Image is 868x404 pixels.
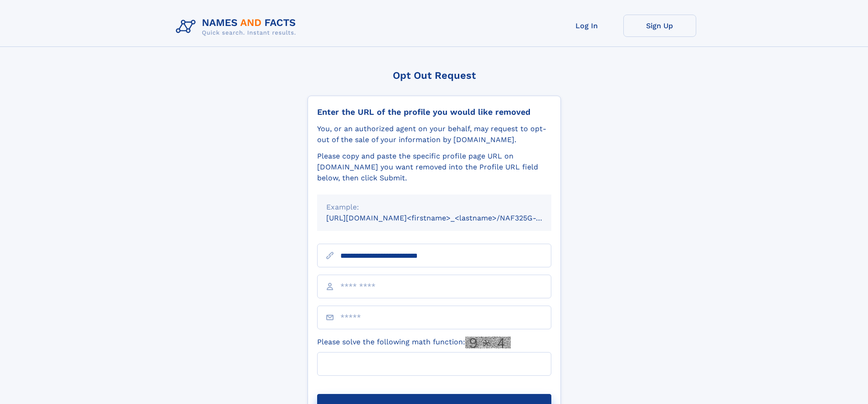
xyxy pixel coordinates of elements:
div: Opt Out Request [308,70,561,81]
div: Enter the URL of the profile you would like removed [317,107,551,117]
label: Please solve the following math function: [317,337,511,348]
div: Please copy and paste the specific profile page URL on [DOMAIN_NAME] you want removed into the Pr... [317,151,551,184]
div: Example: [326,202,542,213]
div: You, or an authorized agent on your behalf, may request to opt-out of the sale of your informatio... [317,123,551,145]
a: Sign Up [623,15,696,37]
a: Log In [550,15,623,37]
img: Logo Names and Facts [172,15,303,39]
small: [URL][DOMAIN_NAME]<firstname>_<lastname>/NAF325G-xxxxxxxx [326,214,569,222]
